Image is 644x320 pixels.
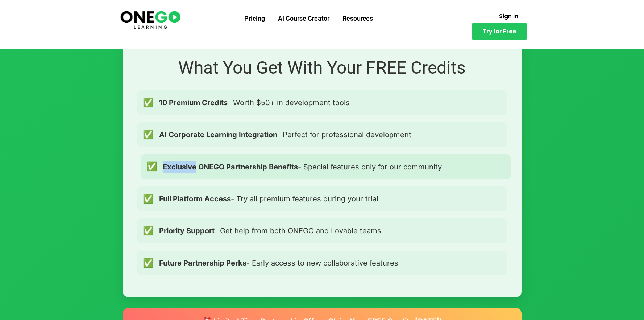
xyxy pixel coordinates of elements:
[159,194,231,203] strong: Full Platform Access
[159,226,215,235] strong: Priority Support
[159,130,277,139] strong: AI Corporate Learning Integration
[472,23,527,40] a: Try for Free
[163,163,298,171] strong: Exclusive ONEGO Partnership Benefits
[159,97,350,108] span: - Worth $50+ in development tools
[143,128,154,141] span: ✅
[163,161,442,173] span: - Special features only for our community
[143,256,154,270] span: ✅
[159,257,398,269] span: - Early access to new collaborative features
[490,9,527,23] a: Sign in
[159,259,246,267] strong: Future Partnership Perks
[143,192,154,206] span: ✅
[499,13,518,19] span: Sign in
[483,29,516,34] span: Try for Free
[159,98,228,107] strong: 10 Premium Credits
[137,57,507,79] h2: What You Get With Your FREE Credits
[159,129,411,140] span: - Perfect for professional development
[271,9,336,28] a: AI Course Creator
[146,160,157,173] span: ✅
[336,9,379,28] a: Resources
[143,224,154,238] span: ✅
[159,225,381,237] span: - Get help from both ONEGO and Lovable teams
[159,193,378,205] span: - Try all premium features during your trial
[238,9,271,28] a: Pricing
[143,96,154,110] span: ✅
